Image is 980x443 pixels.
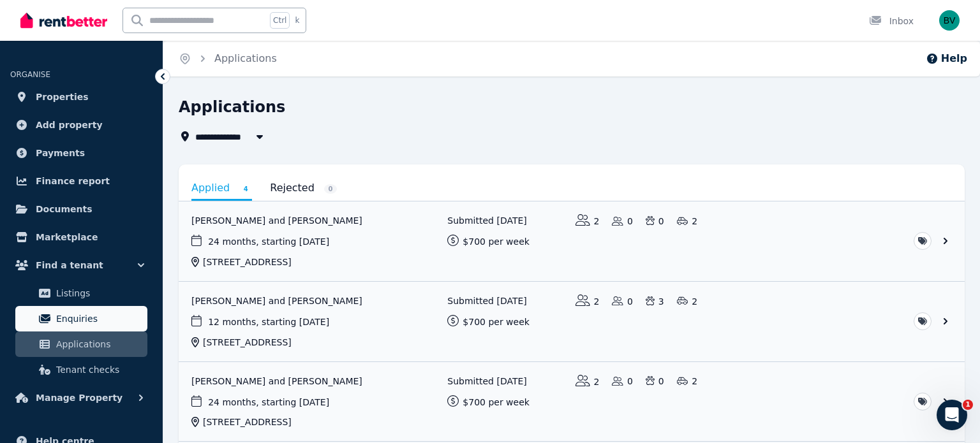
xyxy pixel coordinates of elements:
span: Add property [36,117,103,133]
div: Inbox [869,15,914,27]
a: View application: Daniel Hendy and Kasey Horton [179,362,965,442]
span: Ctrl [270,12,290,29]
button: Manage Property [10,385,152,410]
span: Marketplace [36,229,98,245]
button: Help [926,51,967,66]
span: 0 [324,184,337,194]
span: Find a tenant [36,258,103,273]
span: Documents [36,201,93,217]
a: Tenant checks [15,357,147,382]
a: Add property [10,112,152,138]
a: Applications [214,52,277,64]
a: Properties [10,84,152,110]
a: Applied [191,177,252,201]
a: Marketplace [10,224,152,250]
a: Payments [10,140,152,166]
iframe: Intercom live chat [937,400,967,430]
span: Properties [36,89,89,105]
span: Applications [56,337,142,352]
span: Listings [56,286,142,301]
span: Payments [36,145,85,161]
span: Finance report [36,173,110,189]
span: k [295,15,299,25]
a: Applications [15,331,147,357]
nav: Breadcrumb [163,41,292,76]
a: Enquiries [15,306,147,331]
span: Tenant checks [56,362,142,377]
span: Enquiries [56,311,142,326]
a: View application: Sharon Schoen and Aaron Irvine [179,282,965,361]
a: View application: Peter Morunga and Michelle Pokai [179,201,965,281]
button: Find a tenant [10,252,152,278]
a: Finance report [10,168,152,194]
img: Benmon Mammen Varghese [939,10,960,31]
a: Listings [15,280,147,306]
a: Documents [10,196,152,222]
img: RentBetter [20,11,107,30]
span: ORGANISE [10,70,50,79]
span: Manage Property [36,390,122,405]
span: 4 [239,184,252,194]
h1: Applications [179,97,285,117]
a: Rejected [270,177,337,199]
span: 1 [963,400,973,410]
